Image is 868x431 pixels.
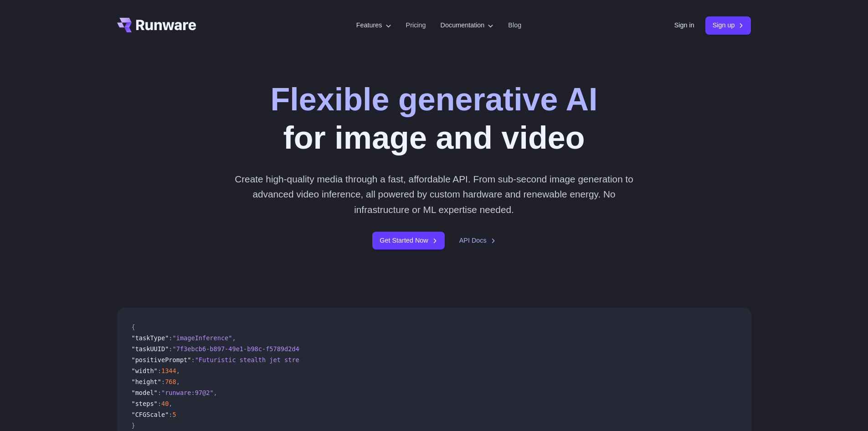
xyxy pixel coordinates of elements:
[132,378,161,385] span: "height"
[508,20,521,31] a: Blog
[132,367,158,374] span: "width"
[158,389,161,396] span: :
[705,16,751,34] a: Sign up
[169,334,172,342] span: :
[173,411,176,418] span: 5
[270,80,597,157] h1: for image and video
[231,171,637,217] p: Create high-quality media through a fast, affordable API. From sub-second image generation to adv...
[132,334,169,342] span: "taskType"
[169,400,172,407] span: ,
[132,345,169,353] span: "taskUUID"
[191,356,195,363] span: :
[176,367,180,374] span: ,
[195,356,534,363] span: "Futuristic stealth jet streaking through a neon-lit cityscape with glowing purple exhaust"
[441,20,494,31] label: Documentation
[132,356,191,363] span: "positivePrompt"
[674,20,694,31] a: Sign in
[117,18,196,32] a: Go to /
[232,334,236,342] span: ,
[132,389,158,396] span: "model"
[132,411,169,418] span: "CFGScale"
[459,235,496,246] a: API Docs
[214,389,217,396] span: ,
[158,367,161,374] span: :
[161,400,169,407] span: 40
[132,400,158,407] span: "steps"
[161,378,165,385] span: :
[161,389,214,396] span: "runware:97@2"
[173,345,314,353] span: "7f3ebcb6-b897-49e1-b98c-f5789d2d40d7"
[132,422,135,429] span: }
[169,411,172,418] span: :
[165,378,176,385] span: 768
[270,82,597,117] strong: Flexible generative AI
[169,345,172,353] span: :
[161,367,176,374] span: 1344
[176,378,180,385] span: ,
[356,20,391,31] label: Features
[406,20,426,31] a: Pricing
[158,400,161,407] span: :
[132,323,135,331] span: {
[173,334,232,342] span: "imageInference"
[372,232,444,249] a: Get Started Now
